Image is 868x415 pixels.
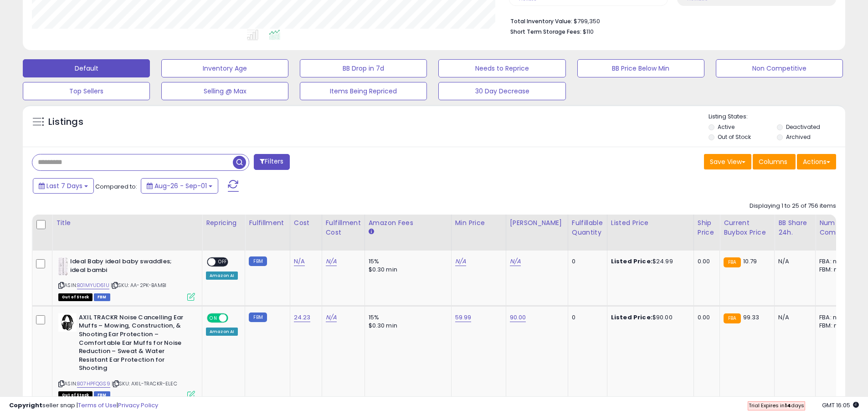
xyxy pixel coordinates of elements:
[455,218,502,228] div: Min Price
[254,154,289,170] button: Filters
[112,380,177,387] span: | SKU: AXIL-TRACKR-ELEC
[572,218,603,237] div: Fulfillable Quantity
[369,218,447,228] div: Amazon Fees
[326,313,337,322] a: N/A
[227,314,241,322] span: OFF
[577,59,704,77] button: BB Price Below Min
[79,313,190,375] b: AXIL TRACKR Noise Cancelling Ear Muffs – Mowing, Construction, & Shooting Ear Protection – Comfor...
[709,113,845,121] p: Listing States:
[822,401,859,410] span: 2025-09-9 16:05 GMT
[797,154,836,169] button: Actions
[58,257,195,300] div: ASIN:
[294,218,318,228] div: Cost
[369,266,444,274] div: $0.30 min
[369,228,374,236] small: Amazon Fees.
[698,257,713,266] div: 0.00
[759,157,787,166] span: Columns
[819,322,849,330] div: FBM: n/a
[23,59,150,77] button: Default
[56,218,198,228] div: Title
[724,257,740,267] small: FBA
[438,59,565,77] button: Needs to Reprice
[77,282,109,289] a: B01MYUD61U
[785,402,791,409] b: 14
[611,257,652,266] b: Listed Price:
[749,402,804,409] span: Trial Expires in days
[208,314,219,322] span: ON
[510,17,572,25] b: Total Inventory Value:
[455,313,472,322] a: 59.99
[819,313,849,322] div: FBA: n/a
[716,59,843,77] button: Non Competitive
[743,313,760,322] span: 99.33
[161,82,288,100] button: Selling @ Max
[786,133,811,141] label: Archived
[778,257,808,266] div: N/A
[438,82,565,100] button: 30 Day Decrease
[819,266,849,274] div: FBM: n/a
[58,257,68,276] img: 415cCS+UiZL._SL40_.jpg
[58,293,92,301] span: All listings that are currently out of stock and unavailable for purchase on Amazon
[698,218,716,237] div: Ship Price
[753,154,796,169] button: Columns
[743,257,757,266] span: 10.79
[724,218,770,237] div: Current Buybox Price
[141,178,218,194] button: Aug-26 - Sep-01
[77,380,110,388] a: B07HPFQGS9
[724,313,740,323] small: FBA
[698,313,713,322] div: 0.00
[704,154,751,169] button: Save View
[819,218,853,237] div: Num of Comp.
[510,15,829,26] li: $799,350
[9,401,42,410] strong: Copyright
[718,133,751,141] label: Out of Stock
[510,28,581,36] b: Short Term Storage Fees:
[572,257,600,266] div: 0
[249,313,267,322] small: FBM
[718,123,734,131] label: Active
[33,178,94,194] button: Last 7 Days
[369,313,444,322] div: 15%
[300,82,427,100] button: Items Being Repriced
[206,218,241,228] div: Repricing
[611,313,652,322] b: Listed Price:
[611,257,687,266] div: $24.99
[611,218,690,228] div: Listed Price
[118,401,158,410] a: Privacy Policy
[95,182,137,191] span: Compared to:
[294,257,305,266] a: N/A
[778,218,812,237] div: BB Share 24h.
[249,218,286,228] div: Fulfillment
[46,181,82,190] span: Last 7 Days
[70,257,181,277] b: Ideal Baby ideal baby swaddles; ideal bambi
[510,218,564,228] div: [PERSON_NAME]
[9,401,158,410] div: seller snap | |
[294,313,311,322] a: 24.23
[154,181,207,190] span: Aug-26 - Sep-01
[48,116,83,128] h5: Listings
[786,123,820,131] label: Deactivated
[455,257,466,266] a: N/A
[216,258,230,266] span: OFF
[369,257,444,266] div: 15%
[510,257,521,266] a: N/A
[572,313,600,322] div: 0
[583,27,594,36] span: $110
[111,282,166,289] span: | SKU: AA-2PK-BAMBI
[819,257,849,266] div: FBA: n/a
[300,59,427,77] button: BB Drop in 7d
[778,313,808,322] div: N/A
[369,322,444,330] div: $0.30 min
[750,202,836,210] div: Displaying 1 to 25 of 756 items
[249,256,267,266] small: FBM
[161,59,288,77] button: Inventory Age
[510,313,526,322] a: 90.00
[326,218,361,237] div: Fulfillment Cost
[206,328,238,336] div: Amazon AI
[78,401,117,410] a: Terms of Use
[326,257,337,266] a: N/A
[611,313,687,322] div: $90.00
[23,82,150,100] button: Top Sellers
[94,293,110,301] span: FBM
[58,313,77,332] img: 41Co3QMdo2L._SL40_.jpg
